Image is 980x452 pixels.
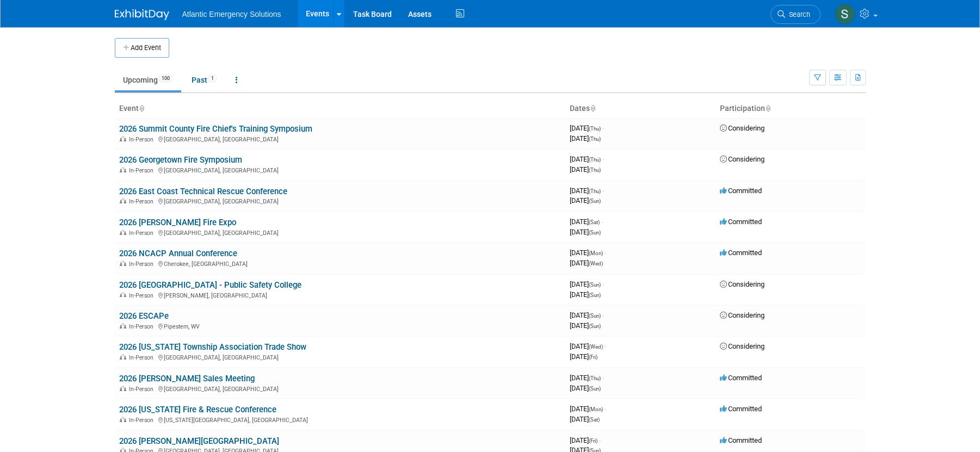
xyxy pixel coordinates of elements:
img: In-Person Event [120,323,126,329]
span: - [602,280,604,288]
button: Add Event [115,38,169,58]
a: 2026 [PERSON_NAME] Sales Meeting [119,374,255,383]
img: In-Person Event [120,136,126,141]
span: [DATE] [570,290,601,299]
span: Committed [720,249,762,257]
span: [DATE] [570,228,601,236]
span: - [602,124,604,132]
th: Participation [716,100,866,118]
a: 2026 ESCAPe [119,311,169,321]
span: (Thu) [589,188,601,194]
span: [DATE] [570,124,604,132]
span: (Thu) [589,157,601,163]
span: Considering [720,155,765,163]
span: (Sat) [589,219,600,225]
div: [US_STATE][GEOGRAPHIC_DATA], [GEOGRAPHIC_DATA] [119,415,561,424]
div: [GEOGRAPHIC_DATA], [GEOGRAPHIC_DATA] [119,196,561,205]
img: In-Person Event [120,386,126,391]
span: - [602,311,604,319]
span: (Fri) [589,354,597,360]
img: In-Person Event [120,292,126,298]
a: Sort by Start Date [590,104,595,113]
span: (Wed) [589,261,603,267]
div: [GEOGRAPHIC_DATA], [GEOGRAPHIC_DATA] [119,228,561,237]
span: [DATE] [570,187,604,195]
th: Event [115,100,565,118]
span: [DATE] [570,374,604,382]
a: 2026 [PERSON_NAME][GEOGRAPHIC_DATA] [119,436,279,446]
a: 2026 Georgetown Fire Symposium [119,155,242,165]
span: [DATE] [570,218,603,226]
span: [DATE] [570,249,606,257]
span: 100 [158,75,173,83]
span: (Mon) [589,406,603,412]
span: Considering [720,124,765,132]
span: - [605,342,606,350]
span: In-Person [129,230,157,237]
span: [DATE] [570,415,600,423]
span: - [602,187,604,195]
img: In-Person Event [120,198,126,203]
span: Committed [720,218,762,226]
div: [GEOGRAPHIC_DATA], [GEOGRAPHIC_DATA] [119,352,561,361]
span: (Sun) [589,313,601,319]
span: [DATE] [570,280,604,288]
span: (Thu) [589,167,601,173]
span: In-Person [129,167,157,174]
span: In-Person [129,261,157,268]
a: 2026 [US_STATE] Fire & Rescue Conference [119,405,276,414]
a: 2026 NCACP Annual Conference [119,249,237,258]
a: 2026 [US_STATE] Township Association Trade Show [119,342,306,352]
span: [DATE] [570,321,601,330]
span: [DATE] [570,436,601,444]
span: [DATE] [570,259,603,267]
a: Search [771,5,821,24]
span: (Wed) [589,344,603,350]
span: [DATE] [570,196,601,205]
img: Stephanie Hood [835,4,855,24]
a: 2026 East Coast Technical Rescue Conference [119,187,287,196]
div: [GEOGRAPHIC_DATA], [GEOGRAPHIC_DATA] [119,134,561,143]
img: In-Person Event [120,354,126,360]
div: [GEOGRAPHIC_DATA], [GEOGRAPHIC_DATA] [119,165,561,174]
a: 2026 [PERSON_NAME] Fire Expo [119,218,236,227]
th: Dates [565,100,716,118]
a: Sort by Participation Type [765,104,771,113]
a: 2026 [GEOGRAPHIC_DATA] - Public Safety College [119,280,301,290]
span: (Sun) [589,282,601,288]
span: [DATE] [570,165,601,174]
span: (Mon) [589,250,603,256]
div: Cherokee, [GEOGRAPHIC_DATA] [119,259,561,268]
span: In-Person [129,198,157,205]
a: Upcoming100 [115,70,181,90]
span: (Sun) [589,323,601,329]
span: - [599,436,601,444]
span: (Fri) [589,438,597,444]
span: (Sun) [589,386,601,392]
span: (Sat) [589,417,600,423]
a: Sort by Event Name [139,104,144,113]
div: [GEOGRAPHIC_DATA], [GEOGRAPHIC_DATA] [119,384,561,393]
img: In-Person Event [120,230,126,235]
span: Considering [720,280,765,288]
span: Committed [720,436,762,444]
span: (Sun) [589,230,601,236]
span: (Sun) [589,292,601,298]
span: Committed [720,405,762,413]
span: 1 [208,75,217,83]
div: Pipestem, WV [119,321,561,330]
span: Considering [720,342,765,350]
img: ExhibitDay [115,9,169,20]
span: [DATE] [570,405,606,413]
span: In-Person [129,136,157,143]
a: Past1 [183,70,225,90]
span: - [602,374,604,382]
span: Committed [720,374,762,382]
span: (Thu) [589,375,601,381]
span: [DATE] [570,352,597,361]
img: In-Person Event [120,417,126,422]
span: [DATE] [570,134,601,143]
span: [DATE] [570,155,604,163]
span: In-Person [129,417,157,424]
img: In-Person Event [120,167,126,172]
